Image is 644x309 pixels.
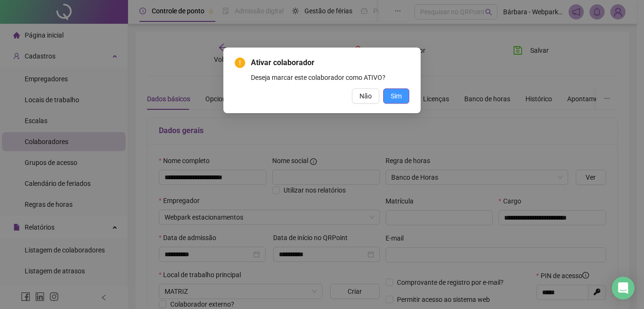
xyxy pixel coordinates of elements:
span: exclamation-circle [235,58,245,68]
span: Sim [391,91,402,101]
button: Sim [383,88,409,104]
div: Open Intercom Messenger [612,277,635,299]
span: Ativar colaborador [251,57,409,68]
span: Não [359,91,372,101]
div: Deseja marcar este colaborador como ATIVO? [251,72,409,83]
button: Não [352,88,379,104]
